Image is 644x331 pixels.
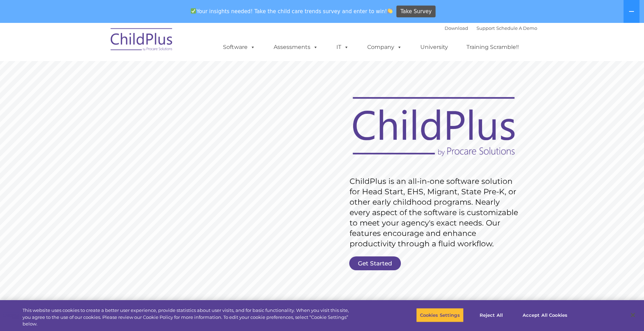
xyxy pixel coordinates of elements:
[416,308,464,322] button: Cookies Settings
[401,6,432,18] span: Take Survey
[216,40,262,54] a: Software
[107,23,177,58] img: ChildPlus by Procare Solutions
[470,308,513,322] button: Reject All
[445,25,468,31] a: Download
[349,256,401,270] a: Get Started
[476,25,495,31] a: Support
[625,307,641,323] button: Close
[445,25,537,31] font: |
[387,8,393,14] img: 👏
[329,40,356,54] a: IT
[188,5,396,18] span: Your insights needed! Take the child care trends survey and enter to win!
[267,40,325,54] a: Assessments
[350,176,522,249] rs-layer: ChildPlus is an all-in-one software solution for Head Start, EHS, Migrant, State Pre-K, or other ...
[23,307,354,328] div: This website uses cookies to create a better user experience, provide statistics about user visit...
[519,308,571,322] button: Accept All Cookies
[496,25,537,31] a: Schedule A Demo
[396,6,436,18] a: Take Survey
[413,40,455,54] a: University
[191,8,196,14] img: ✅
[460,40,526,54] a: Training Scramble!!
[360,40,409,54] a: Company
